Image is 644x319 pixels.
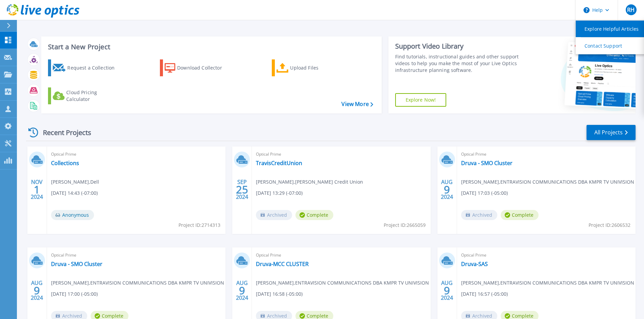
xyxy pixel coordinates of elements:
[34,288,40,293] span: 9
[177,61,231,75] div: Download Collector
[461,151,631,158] span: Optical Prime
[290,61,344,75] div: Upload Files
[395,53,521,74] div: Find tutorials, instructional guides and other support videos to help you make the most of your L...
[461,160,512,166] a: Druva - SMO Cluster
[384,221,426,229] span: Project ID: 2665059
[51,189,98,197] span: [DATE] 14:43 (-07:00)
[34,187,40,192] span: 1
[256,160,302,166] a: TravisCreditUnion
[51,290,98,298] span: [DATE] 17:00 (-05:00)
[236,278,248,303] div: AUG 2024
[51,151,221,158] span: Optical Prime
[256,178,363,186] span: [PERSON_NAME] , [PERSON_NAME] Credit Union
[67,61,121,75] div: Request a Collection
[256,261,309,267] a: Druva-MCC CLUSTER
[341,101,373,107] a: View More
[256,189,303,197] span: [DATE] 13:29 (-07:00)
[461,210,497,220] span: Archived
[461,261,488,267] a: Druva-SAS
[395,42,521,51] div: Support Video Library
[501,210,539,220] span: Complete
[236,177,248,202] div: SEP 2024
[51,251,221,259] span: Optical Prime
[444,187,450,192] span: 9
[395,93,447,107] a: Explore Now!
[178,221,220,229] span: Project ID: 2714313
[461,189,508,197] span: [DATE] 17:03 (-05:00)
[48,59,123,76] a: Request a Collection
[51,160,79,166] a: Collections
[256,251,426,259] span: Optical Prime
[256,151,426,158] span: Optical Prime
[627,7,635,12] span: RH
[461,251,631,259] span: Optical Prime
[440,177,453,202] div: AUG 2024
[440,278,453,303] div: AUG 2024
[236,187,248,192] span: 25
[587,125,636,140] a: All Projects
[51,261,102,267] a: Druva - SMO Cluster
[256,290,303,298] span: [DATE] 16:58 (-05:00)
[26,124,100,141] div: Recent Projects
[51,210,94,220] span: Anonymous
[444,288,450,293] span: 9
[30,278,43,303] div: AUG 2024
[589,221,630,229] span: Project ID: 2606532
[239,288,245,293] span: 9
[461,279,634,287] span: [PERSON_NAME] , ENTRAVISION COMMUNICATIONS DBA KMPR TV UNIVISION
[295,210,333,220] span: Complete
[48,87,123,104] a: Cloud Pricing Calculator
[256,279,429,287] span: [PERSON_NAME] , ENTRAVISION COMMUNICATIONS DBA KMPR TV UNIVISION
[48,43,373,51] h3: Start a New Project
[461,290,508,298] span: [DATE] 16:57 (-05:00)
[51,178,99,186] span: [PERSON_NAME] , Dell
[160,59,235,76] a: Download Collector
[461,178,634,186] span: [PERSON_NAME] , ENTRAVISION COMMUNICATIONS DBA KMPR TV UNIVISION
[51,279,224,287] span: [PERSON_NAME] , ENTRAVISION COMMUNICATIONS DBA KMPR TV UNIVISION
[272,59,347,76] a: Upload Files
[30,177,43,202] div: NOV 2024
[256,210,292,220] span: Archived
[66,89,120,103] div: Cloud Pricing Calculator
